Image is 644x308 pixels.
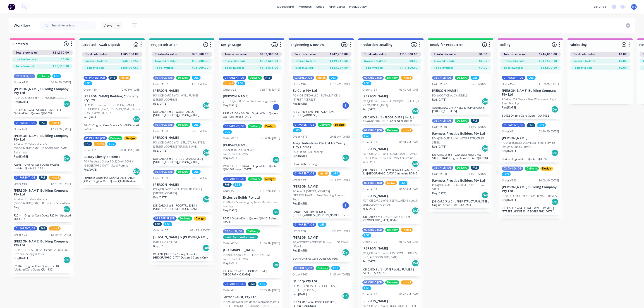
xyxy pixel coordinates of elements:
[63,100,70,107] div: Del
[291,74,352,119] div: 02 CHILD JOBInstallLGSOrder #16311:29 AM [DATE]BelCorp Pty LtdPO #JOB CARD 6 of 6 - INSTALLATION ...
[120,148,141,152] div: 08:00 PM [DATE]
[223,103,237,107] p: Req. [DATE]
[223,177,246,181] div: 01 PARENT JOB
[362,128,384,132] div: 02 CHILD JOB
[223,183,232,187] div: FAB
[401,228,413,232] div: Install
[84,136,107,140] div: 01 PARENT JOB
[362,168,419,175] p: JOB CARD 1 of 6 - LOWER WALL FRAMES | Lot 3, #[GEOGRAPHIC_DATA] Carsledine B0445
[63,206,70,213] div: Del
[14,127,27,131] div: Order #99
[502,141,559,149] p: PO #No.[STREET_ADDRESS] - Steel Framing Design & Supply - Rev 2
[502,89,559,96] p: [PERSON_NAME] Building Company Pty Ltd
[223,189,236,193] div: Order #75
[14,155,28,159] p: Req. [DATE]
[153,170,175,174] div: 02 CHILD JOB
[412,160,419,167] div: Del
[49,176,61,180] div: Install
[14,100,28,104] p: Req. [DATE]
[540,167,553,171] div: Design
[502,149,516,153] p: Req. [DATE]
[223,130,232,134] div: LGS
[362,228,384,232] div: 02 CHILD JOB
[481,145,489,152] div: Del
[551,149,558,156] div: Del
[52,21,96,30] input: Search for orders...
[133,115,140,123] div: Del
[432,106,489,113] p: ADDITIONAL CHANNELS & TOP CHORD #[STREET_ADDRESS]
[455,76,469,80] div: Delivery
[223,88,236,92] div: Order #72
[84,94,141,102] p: [PERSON_NAME] Building Company Pty Ltd
[14,176,37,180] div: 01 PARENT JOB
[153,102,167,106] p: Req. [DATE]
[84,142,92,146] div: FAB
[362,199,419,207] p: PO #JOB CARD 6 of 6 - INSTALLATION | Lot 3, #[GEOGRAPHIC_DATA]
[293,172,316,176] div: 01 PARENT JOB
[233,183,242,187] div: LGS
[63,155,70,162] div: Del
[14,134,71,142] p: [PERSON_NAME] Building Company Pty Ltd
[469,172,489,176] div: 01:25 PM [DATE]
[176,76,190,80] div: Delivery
[502,82,515,86] div: Order #76
[293,162,350,166] p: Home 426 Framing
[153,187,210,195] p: PO #JOB CARD 3 of 3 - ROOF TRUSSES | [STREET_ADDRESS]
[153,76,175,80] div: 02 CHILD JOB
[153,123,175,127] div: 02 CHILD JOB
[293,202,307,206] p: Req. [DATE]
[500,165,561,215] div: 02 CHILD JOBDeliveryDesignLGSOrder #14010:08 AM [DATE][PERSON_NAME] Building Company Pty LtdPO #J...
[432,153,489,160] p: JOB CARD 3 of 6 - LOWER STRUCTURAL STEEL B0441 Original Xero QUote - QU-0984
[502,194,557,198] p: PO #JOB CARD 1 of 4 - LOWER WALL FRAMES
[223,217,280,223] p: B0451 Original Xero Quote - QU-1013 dated [DATE]
[361,226,421,276] div: 02 CHILD JOBDeliveryInstallLGSOrder #13506:40 AM [DATE][PERSON_NAME]PO #JOB CARD 3 of 6 - UPPER W...
[14,74,35,78] div: 02 CHILD JOB
[432,76,453,80] div: 02 CHILD JOB
[502,172,511,176] div: LGS
[221,175,282,226] div: 01 PARENT JOBDeliveryDesignFABLGSOrder #7511:27 AM [DATE]Exclusive Builds Pty LtdPO #Lot 2 Goenoe...
[432,82,447,86] div: Order #177
[84,88,97,92] div: Order #80
[502,76,525,80] div: 01 PARENT JOB
[291,121,352,168] div: 01 PARENT JOBDeliveryDesignLGSOrder #17509:38 AM [DATE]Angel Industries Pty Ltd t/a Teeny Tiny Ho...
[221,228,282,278] div: 02 CHILD JOBDeliveryPurlin System (External)Order #16411:46 AM [DATE][GEOGRAPHIC_DATA]PO #JOB CAR...
[153,176,168,180] div: Order #169
[471,166,479,170] div: FAB
[432,89,489,93] p: [PERSON_NAME]
[190,129,210,133] div: 12:02 PM [DATE]
[362,107,376,111] p: Req. [DATE]
[190,82,210,86] div: 11:58 AM [DATE]
[430,164,491,209] div: 02 CHILD JOBDeliveryFABOrder #15001:25 PM [DATE]Raymess Prestige Builders Pty LtdPO #JOB CARD 5 o...
[362,140,377,144] div: Order #132
[12,174,73,222] div: 01 PARENT JOBFABInstallOrder #10312:31 PM [DATE][PERSON_NAME] Building Company Pty LtdPO #Lot 73 ...
[502,97,559,106] p: PO #Lot 657 Osprey Rise, Worongary - Light Steel Framing
[39,176,47,180] div: FAB
[432,132,489,136] p: Raymess Prestige Builders Pty Ltd
[263,76,272,80] div: FAB
[481,98,489,105] div: Del
[432,119,453,123] div: 02 CHILD JOB
[455,166,469,170] div: Delivery
[385,76,399,80] div: Delivery
[223,81,235,85] div: Install
[502,167,523,171] div: 02 CHILD JOB
[432,200,489,207] p: JOB CARD 5 of 6 - UPPER STRUCTURAL STEEL Original Xero QUote - QU-0984
[39,121,47,125] div: FAB
[84,160,141,168] p: PO #Purchase Order PO-22DIAM-0005 #[GEOGRAPHIC_DATA] - Steel Framing
[49,226,61,230] div: Install
[223,124,246,128] div: 01 PARENT JOB
[14,87,71,95] p: [PERSON_NAME] Building Company Pty Ltd
[192,170,201,174] div: LGS
[293,123,316,127] div: 01 PARENT JOB
[248,177,262,181] div: Delivery
[223,208,237,212] p: Req. [DATE]
[120,88,141,92] div: 12:09 PM [DATE]
[223,229,244,233] div: 02 CHILD JOB
[153,136,210,140] p: [PERSON_NAME]
[432,136,489,145] p: PO #JOB CARD 3 of 6 - LOWER STRUCTURAL STEEL
[84,168,98,172] p: Req. [DATE]
[153,129,168,133] div: Order #168
[502,185,559,193] p: [PERSON_NAME] Building Company Pty Ltd
[84,76,107,80] div: 01 PARENT JOB
[14,121,37,125] div: 01 PARENT JOB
